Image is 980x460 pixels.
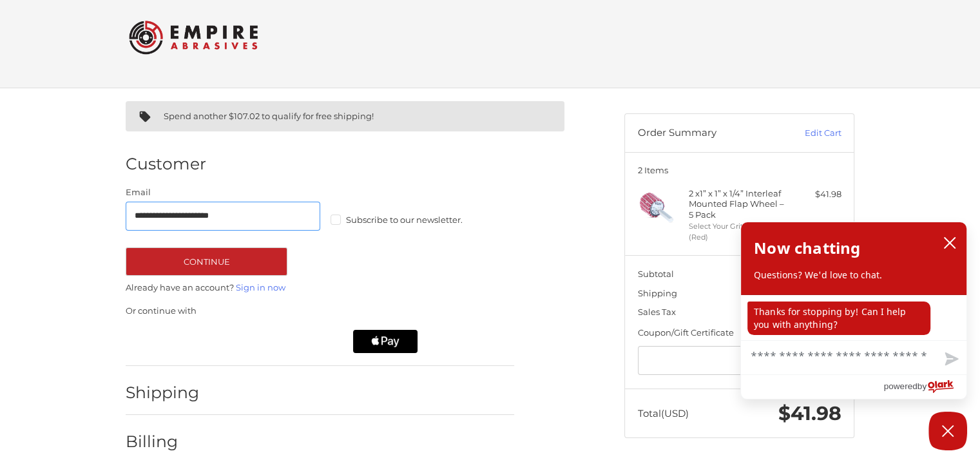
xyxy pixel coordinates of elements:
[689,221,787,242] li: Select Your Grit Medium (Red)
[237,330,340,353] iframe: PayPal-paylater
[638,327,841,340] div: Coupon/Gift Certificate
[689,188,787,220] h4: 2 x 1” x 1” x 1/4” Interleaf Mounted Flap Wheel – 5 Pack
[164,111,374,121] span: Spend another $107.02 to qualify for free shipping!
[638,288,677,298] span: Shipping
[778,401,841,425] span: $41.98
[126,432,201,452] h2: Billing
[126,154,206,174] h2: Customer
[740,222,967,399] div: olark chatbox
[236,282,285,292] a: Sign in now
[754,269,954,282] p: Questions? We'd love to chat.
[126,247,287,276] button: Continue
[638,127,776,140] h3: Order Summary
[346,215,463,225] span: Subscribe to our newsletter.
[638,407,689,419] span: Total (USD)
[747,302,930,335] p: Thanks for stopping by! Can I help you with anything?
[129,12,258,62] img: Empire Abrasives
[883,375,966,399] a: Powered by Olark
[741,295,966,340] div: chat
[638,307,676,317] span: Sales Tax
[918,378,927,394] span: by
[754,235,860,261] h2: Now chatting
[928,412,967,450] button: Close Chatbox
[638,346,769,375] input: Gift Certificate or Coupon Code
[126,282,514,294] p: Already have an account?
[126,383,201,403] h2: Shipping
[934,345,966,374] button: Send message
[126,305,514,318] p: Or continue with
[791,188,841,201] div: $41.98
[638,269,674,279] span: Subtotal
[883,378,917,394] span: powered
[638,165,841,175] h3: 2 Items
[939,233,960,253] button: close chatbox
[126,186,320,199] label: Email
[776,127,841,140] a: Edit Cart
